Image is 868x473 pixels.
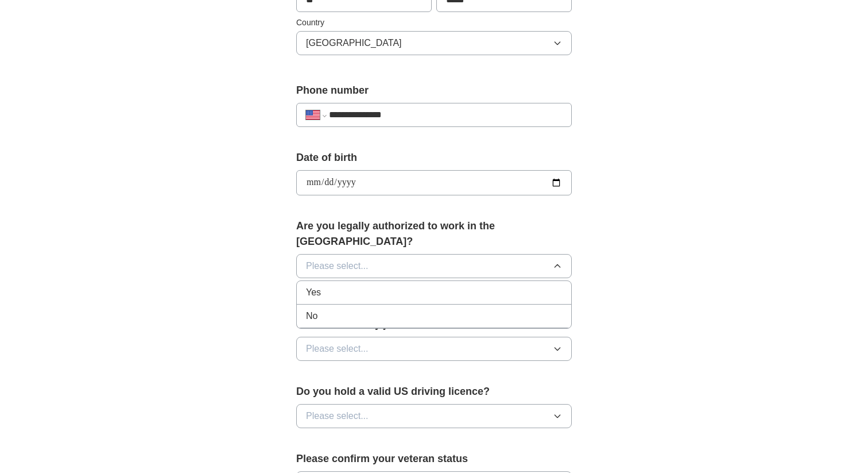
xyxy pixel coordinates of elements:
span: No [306,309,317,323]
span: Please select... [306,409,369,423]
span: Please select... [306,342,369,356]
label: Country [296,17,572,29]
label: Are you legally authorized to work in the [GEOGRAPHIC_DATA]? [296,218,572,249]
button: Please select... [296,337,572,361]
button: [GEOGRAPHIC_DATA] [296,31,572,55]
span: Yes [306,286,321,299]
span: [GEOGRAPHIC_DATA] [306,36,402,50]
label: Please confirm your veteran status [296,451,572,467]
label: Do you hold a valid US driving licence? [296,384,572,399]
button: Please select... [296,404,572,428]
label: Date of birth [296,150,572,166]
button: Please select... [296,254,572,278]
label: Phone number [296,83,572,98]
span: Please select... [306,259,369,273]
